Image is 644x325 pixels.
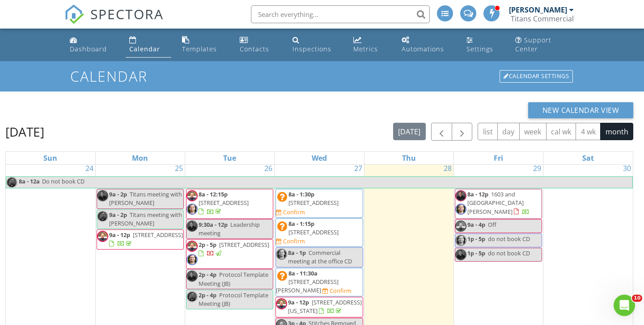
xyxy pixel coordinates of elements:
[509,5,567,14] div: [PERSON_NAME]
[6,177,17,188] img: jbh_screenshot_20220303_110101.jpg
[97,190,108,201] img: chad.jpg
[97,229,184,250] a: 9a - 12p [STREET_ADDRESS]
[467,190,488,198] span: 8a - 12p
[621,161,633,175] a: Go to August 30, 2025
[178,32,229,58] a: Templates
[455,204,466,215] img: cecil_pic.png
[515,36,551,53] div: Support Center
[283,208,305,216] div: Confirm
[614,295,635,316] iframe: Intercom live chat
[442,161,453,175] a: Go to August 28, 2025
[173,161,185,175] a: Go to August 25, 2025
[497,123,520,140] button: day
[199,291,216,299] span: 2p - 4p
[276,298,287,309] img: b_bgroup_kk.jpg
[478,123,498,140] button: list
[467,235,485,243] span: 1p - 5p
[276,237,305,246] a: Confirm
[512,32,578,58] a: Support Center
[350,32,391,58] a: Metrics
[90,4,164,23] span: SPECTORA
[186,221,198,232] img: chad.jpg
[292,45,331,53] div: Inspections
[133,231,183,239] span: [STREET_ADDRESS]
[500,70,573,83] div: Calendar Settings
[221,152,238,164] a: Tuesday
[352,161,364,175] a: Go to August 27, 2025
[186,291,198,302] img: jbh_screenshot_20220303_110101.jpg
[97,231,108,242] img: b_bgroup_kk.jpg
[186,189,273,218] a: 8a - 12:15p [STREET_ADDRESS]
[499,69,574,83] a: Calendar Settings
[186,254,198,265] img: cecil_pic.png
[109,211,127,219] span: 9a - 2p
[288,228,339,236] span: [STREET_ADDRESS]
[283,237,305,245] div: Confirm
[5,123,44,141] h2: [DATE]
[398,32,456,58] a: Automations (Advanced)
[199,241,269,257] a: 2p - 5p [STREET_ADDRESS]
[42,152,59,164] a: Sunday
[64,4,84,24] img: The Best Home Inspection Software - Spectora
[467,221,485,229] span: 9a - 4p
[18,177,40,188] span: 8a - 12a
[455,249,466,260] img: chad.jpg
[275,189,363,218] a: 8a - 1:30p [STREET_ADDRESS] Confirm
[400,152,418,164] a: Thursday
[531,161,543,175] a: Go to August 29, 2025
[126,32,171,58] a: Calendar
[488,235,530,243] span: do not book CD
[276,208,305,217] a: Confirm
[322,287,352,295] a: Confirm
[466,45,493,53] div: Settings
[492,152,505,164] a: Friday
[467,190,530,215] a: 8a - 12p 1603 and [GEOGRAPHIC_DATA][PERSON_NAME]
[199,241,216,249] span: 2p - 5p
[488,249,530,257] span: do not book CD
[393,123,426,140] button: [DATE]
[199,199,249,207] span: [STREET_ADDRESS]
[455,221,466,232] img: b_bgroup_kk.jpg
[455,190,466,201] img: chad.jpg
[511,14,574,23] div: Titans Commercial
[289,32,343,58] a: Inspections
[251,5,430,23] input: Search everything...
[199,221,260,237] span: Leadership meeting
[452,123,473,141] button: Next month
[288,199,339,207] span: [STREET_ADDRESS]
[488,221,496,229] span: Off
[576,123,601,140] button: 4 wk
[186,271,198,282] img: chad.jpg
[528,102,634,118] button: New Calendar View
[288,220,314,228] span: 8a - 1:15p
[288,249,352,265] span: Commercial meeting at the office CD
[70,45,107,53] div: Dashboard
[288,298,309,306] span: 9a - 12p
[632,295,642,302] span: 10
[84,161,95,175] a: Go to August 24, 2025
[600,123,633,140] button: month
[288,190,314,198] span: 8a - 1:30p
[199,271,216,279] span: 2p - 4p
[455,235,466,246] img: cecil_pic.png
[109,190,182,207] span: Titans meeting with [PERSON_NAME]
[402,45,444,53] div: Automations
[236,32,282,58] a: Contacts
[276,278,339,294] span: [STREET_ADDRESS][PERSON_NAME]
[310,152,329,164] a: Wednesday
[288,190,339,207] a: 8a - 1:30p [STREET_ADDRESS]
[353,45,378,53] div: Metrics
[546,123,576,140] button: cal wk
[463,32,504,58] a: Settings
[129,45,160,53] div: Calendar
[186,190,198,201] img: b_bgroup_kk.jpg
[219,241,269,249] span: [STREET_ADDRESS]
[109,231,130,239] span: 9a - 12p
[288,269,318,277] span: 8a - 11:30a
[275,268,363,297] a: 8a - 11:30a [STREET_ADDRESS][PERSON_NAME] Confirm
[288,249,306,257] span: 8a - 1p
[240,45,269,53] div: Contacts
[275,297,363,317] a: 9a - 12p [STREET_ADDRESS][US_STATE]
[263,161,274,175] a: Go to August 26, 2025
[64,12,164,31] a: SPECTORA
